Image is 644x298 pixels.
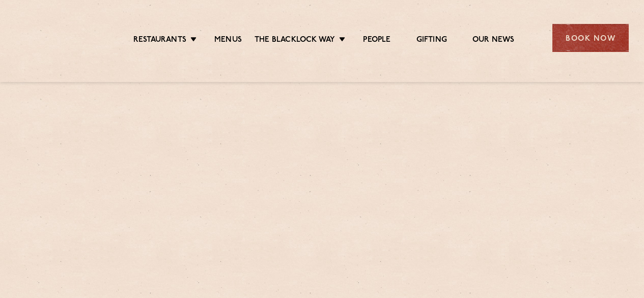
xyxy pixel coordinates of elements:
a: The Blacklock Way [255,35,335,46]
a: Restaurants [133,35,186,46]
img: svg%3E [15,10,100,67]
a: Our News [472,35,515,46]
a: People [363,35,390,46]
a: Menus [214,35,242,46]
a: Gifting [416,35,447,46]
div: Book Now [552,24,629,52]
